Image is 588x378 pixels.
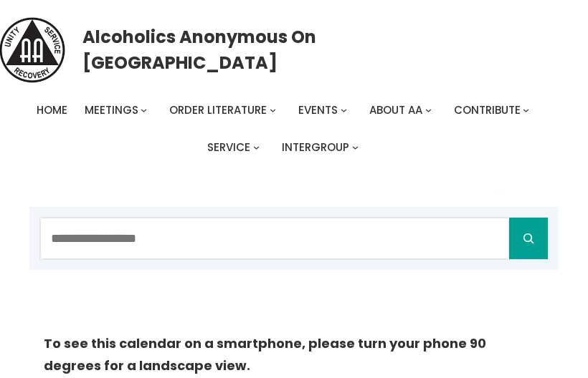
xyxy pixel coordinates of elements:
strong: To see this calendar on a smartphone, please turn your phone 90 degrees for a landscape view. [44,334,486,374]
span: About AA [369,102,422,117]
a: Meetings [85,100,138,120]
a: Service [207,137,250,157]
button: Meetings submenu [141,107,147,113]
span: Contribute [454,102,521,117]
button: Contribute submenu [523,107,529,113]
button: Cart [532,178,559,205]
button: Intergroup submenu [352,144,359,150]
a: Events [298,100,338,120]
button: Service submenu [253,144,260,150]
span: Home [37,102,67,117]
span: Service [207,140,250,155]
button: Order Literature submenu [270,107,276,113]
a: Home [37,100,67,120]
span: Order Literature [169,102,267,117]
span: Events [298,102,338,117]
button: Events submenu [341,107,347,113]
a: About AA [369,100,422,120]
button: About AA submenu [425,107,432,113]
a: Contribute [454,100,521,120]
nav: Intergroup [29,100,542,157]
a: Login [483,175,515,207]
a: Alcoholics Anonymous on [GEOGRAPHIC_DATA] [82,21,316,78]
span: Intergroup [282,140,349,155]
a: Intergroup [282,137,349,157]
span: Meetings [85,102,138,117]
button: Search [509,218,548,259]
